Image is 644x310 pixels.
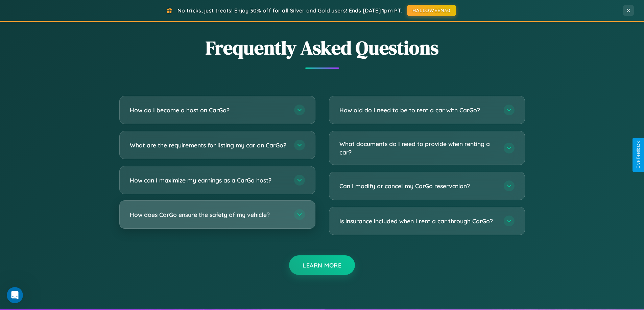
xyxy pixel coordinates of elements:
span: No tricks, just treats! Enjoy 30% off for all Silver and Gold users! Ends [DATE] 1pm PT. [177,7,402,14]
h3: What documents do I need to provide when renting a car? [339,140,497,156]
h3: How can I maximize my earnings as a CarGo host? [130,176,287,185]
iframe: Intercom live chat [7,287,23,303]
h3: What are the requirements for listing my car on CarGo? [130,141,287,149]
h3: Can I modify or cancel my CarGo reservation? [339,182,497,190]
button: HALLOWEEN30 [407,5,456,16]
h2: Frequently Asked Questions [119,35,525,61]
h3: How does CarGo ensure the safety of my vehicle? [130,210,287,219]
button: Learn More [289,255,355,275]
h3: Is insurance included when I rent a car through CarGo? [339,217,497,225]
h3: How do I become a host on CarGo? [130,106,287,114]
div: Give Feedback [636,141,641,169]
h3: How old do I need to be to rent a car with CarGo? [339,106,497,114]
